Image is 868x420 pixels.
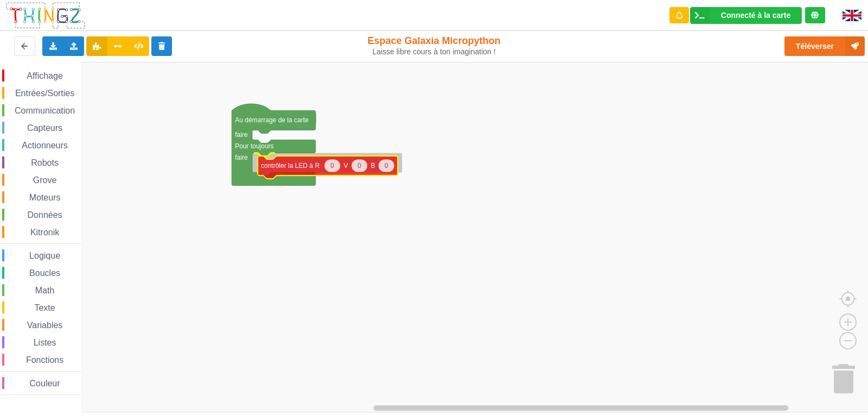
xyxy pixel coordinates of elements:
[784,36,865,56] button: Téléverser
[235,116,309,124] text: Au démarrage de la carte
[358,162,361,170] text: 0
[25,321,65,330] span: Variables
[235,154,248,161] text: faire
[13,106,76,115] span: Communication
[721,11,790,19] div: Connecté à la carte
[28,251,62,260] span: Logique
[28,379,62,388] span: Couleur
[5,1,86,30] img: thingz_logo.png
[25,123,64,133] span: Capteurs
[235,142,273,150] text: Pour toujours
[344,162,348,170] text: V
[26,210,64,220] span: Données
[843,10,861,21] img: gb.png
[261,162,320,170] text: contrôler la LED à R
[31,175,59,185] span: Grove
[20,141,69,150] span: Actionneurs
[25,71,64,80] span: Affichage
[28,268,62,278] span: Boucles
[371,162,375,170] text: B
[360,35,509,57] div: Espace Galaxia Micropython
[32,338,58,347] span: Listes
[690,7,802,24] div: Ta base fonctionne bien !
[29,158,60,167] span: Robots
[330,162,334,170] text: 0
[805,7,825,23] div: Tu es connecté au serveur de création de Thingz
[14,89,76,98] span: Entrées/Sorties
[24,355,65,365] span: Fonctions
[33,303,56,312] span: Texte
[385,162,388,170] text: 0
[29,228,61,237] span: Kitronik
[28,193,62,202] span: Moteurs
[34,286,56,295] span: Math
[235,131,248,139] text: faire
[360,47,509,57] div: Laisse libre cours à ton imagination !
